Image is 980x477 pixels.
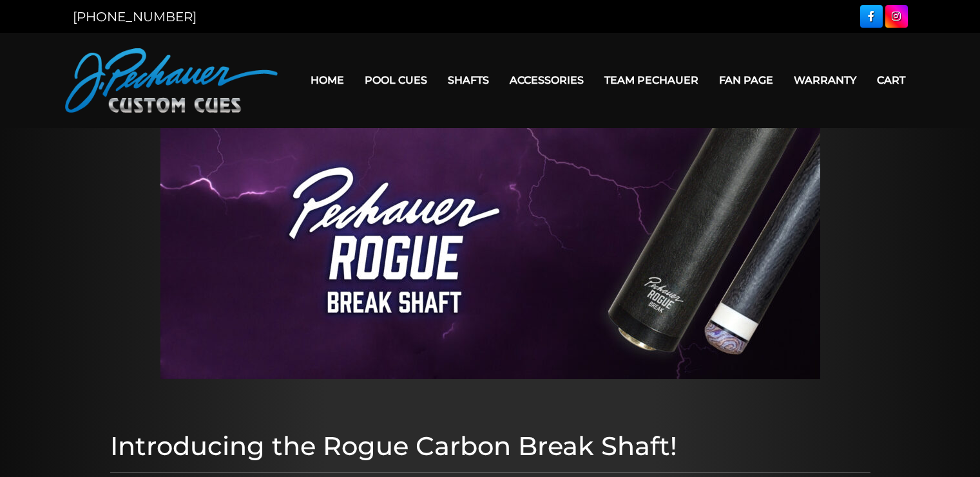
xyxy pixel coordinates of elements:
[594,64,709,97] a: Team Pechauer
[354,64,437,97] a: Pool Cues
[73,9,197,24] a: [PHONE_NUMBER]
[110,431,870,462] h1: Introducing the Rogue Carbon Break Shaft!
[437,64,499,97] a: Shafts
[709,64,783,97] a: Fan Page
[300,64,354,97] a: Home
[783,64,867,97] a: Warranty
[499,64,594,97] a: Accessories
[65,48,278,113] img: Pechauer Custom Cues
[867,64,916,97] a: Cart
